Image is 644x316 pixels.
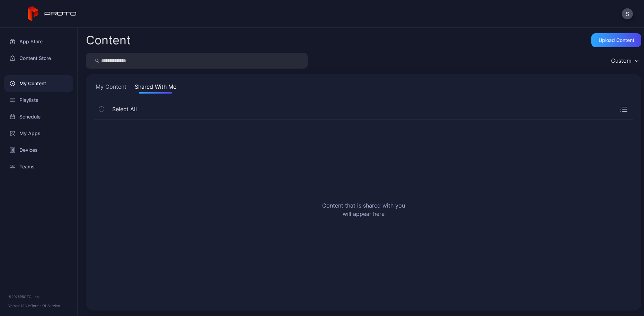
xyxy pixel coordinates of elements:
[4,92,73,108] a: Playlists
[4,158,73,175] a: Teams
[4,125,73,142] a: My Apps
[599,37,634,43] div: Upload Content
[4,108,73,125] a: Schedule
[8,294,69,299] div: © 2025 PROTO, Inc.
[591,33,641,47] button: Upload Content
[31,304,60,308] a: Terms Of Service
[4,50,73,67] a: Content Store
[322,201,405,218] h2: Content that is shared with you will appear here
[133,82,178,94] button: Shared With Me
[8,304,31,308] span: Version 1.13.1 •
[4,33,73,50] a: App Store
[86,34,131,46] div: Content
[608,53,641,69] button: Custom
[622,8,633,19] button: S
[611,57,632,64] div: Custom
[94,82,128,94] button: My Content
[112,105,137,113] span: Select All
[4,142,73,158] a: Devices
[4,75,73,92] a: My Content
